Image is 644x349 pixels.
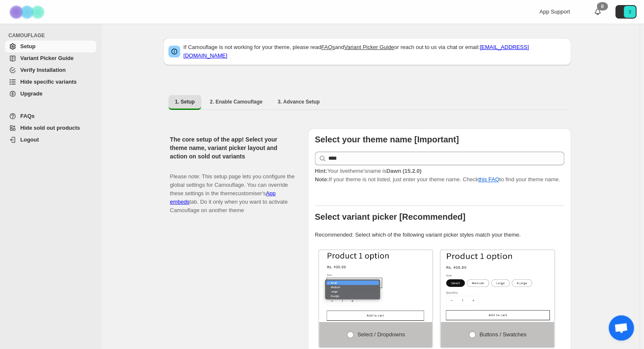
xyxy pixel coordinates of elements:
span: Upgrade [20,90,43,97]
span: Setup [20,43,35,49]
img: Select / Dropdowns [319,250,433,322]
span: Variant Picker Guide [20,55,73,61]
strong: Note: [315,176,329,183]
b: Select your theme name [Important] [315,135,459,144]
p: Recommended: Select which of the following variant picker styles match your theme. [315,231,564,239]
strong: Dawn (15.2.0) [386,168,421,174]
span: Hide specific variants [20,79,77,85]
img: Camouflage [7,0,49,24]
a: Verify Installation [5,64,96,76]
span: Your live theme's name is [315,168,422,174]
b: Select variant picker [Recommended] [315,212,465,221]
img: Buttons / Swatches [441,250,554,322]
strong: Hint: [315,168,327,174]
span: Verify Installation [20,67,66,73]
p: Please note: This setup page lets you configure the global settings for Camouflage. You can overr... [170,164,295,215]
span: Avatar with initials 3 [624,6,636,18]
p: If your theme is not listed, just enter your theme name. Check to find your theme name. [315,167,564,184]
a: Variant Picker Guide [344,44,394,50]
a: Hide sold out products [5,122,96,134]
a: this FAQ [478,176,499,183]
button: Avatar with initials 3 [615,5,636,19]
p: If Camouflage is not working for your theme, please read and or reach out to us via chat or email: [184,43,566,60]
a: Logout [5,134,96,146]
span: Logout [20,136,39,143]
a: Upgrade [5,88,96,100]
text: 3 [628,9,631,14]
a: Setup [5,41,96,52]
h2: The core setup of the app! Select your theme name, variant picker layout and action on sold out v... [170,135,295,161]
a: FAQs [5,110,96,122]
span: Buttons / Swatches [479,331,526,338]
div: 0 [597,2,608,11]
a: 0 [593,8,602,16]
span: 2. Enable Camouflage [210,98,262,105]
div: Open chat [609,315,634,341]
span: FAQs [20,113,35,119]
a: FAQs [321,44,335,50]
a: Variant Picker Guide [5,52,96,64]
span: 3. Advance Setup [278,98,320,105]
span: Select / Dropdowns [357,331,405,338]
span: 1. Setup [175,98,195,105]
span: App Support [539,8,570,15]
a: Hide specific variants [5,76,96,88]
span: Hide sold out products [20,125,80,131]
span: CAMOUFLAGE [8,32,97,39]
